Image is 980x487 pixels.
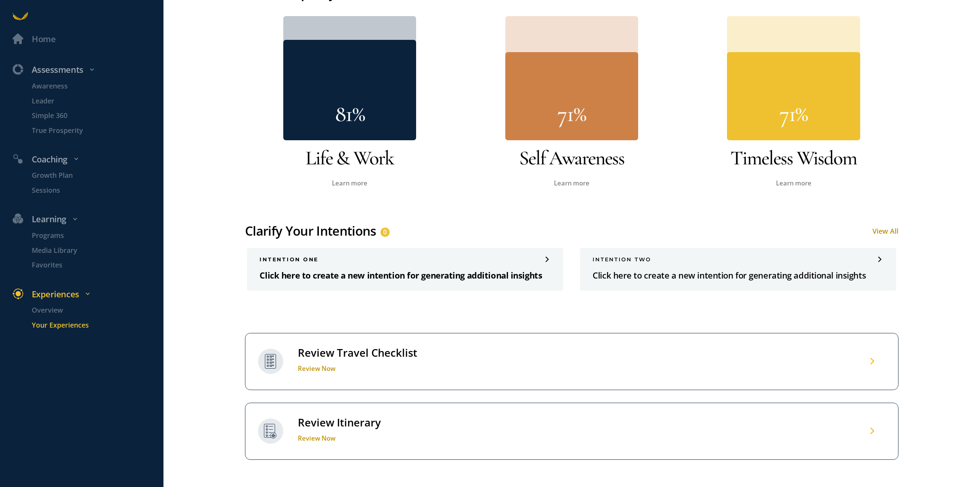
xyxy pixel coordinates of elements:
[32,170,162,181] p: Growth Plan
[580,248,896,291] a: INTENTION twoClick here to create a new intention for generating additional insights
[298,434,381,443] h1: Review Now
[32,260,162,271] p: Favorites
[19,81,163,92] a: Awareness
[557,100,586,128] span: 71%
[32,245,162,256] p: Media Library
[19,320,163,331] a: Your Experiences
[689,144,898,172] h3: Timeless Wisdom
[19,110,163,121] a: Simple 360
[32,32,56,46] div: Home
[19,170,163,181] a: Growth Plan
[19,125,163,136] a: True Prosperity
[32,320,162,331] p: Your Experiences
[335,100,365,128] span: 81%
[554,179,590,187] a: Learn more
[298,416,381,430] div: Review Itinerary
[593,256,884,262] div: INTENTION two
[298,346,417,360] div: Review Travel Checklist
[32,110,162,121] p: Simple 360
[32,305,162,316] p: Overview
[872,226,898,236] a: View All
[332,179,367,187] a: Learn more
[776,179,812,187] a: Learn more
[245,144,454,172] h3: Life & Work
[260,256,550,262] div: INTENTION one
[298,364,417,373] h1: Review Now
[245,223,376,239] div: Clarify Your Intentions
[32,230,162,241] p: Programs
[593,269,884,282] p: Click here to create a new intention for generating additional insights
[7,287,168,301] div: Experiences
[247,248,563,291] a: INTENTION oneClick here to create a new intention for generating additional insights
[19,230,163,241] a: Programs
[383,227,387,238] span: 0
[32,81,162,92] p: Awareness
[32,125,162,136] p: True Prosperity
[19,245,163,256] a: Media Library
[19,305,163,316] a: Overview
[7,63,168,77] div: Assessments
[7,212,168,226] div: Learning
[779,100,808,128] span: 71%
[260,269,550,282] p: Click here to create a new intention for generating additional insights
[19,185,163,196] a: Sessions
[467,144,676,172] h3: Self Awareness
[19,260,163,271] a: Favorites
[32,95,162,106] p: Leader
[32,185,162,196] p: Sessions
[19,95,163,106] a: Leader
[7,152,168,166] div: Coaching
